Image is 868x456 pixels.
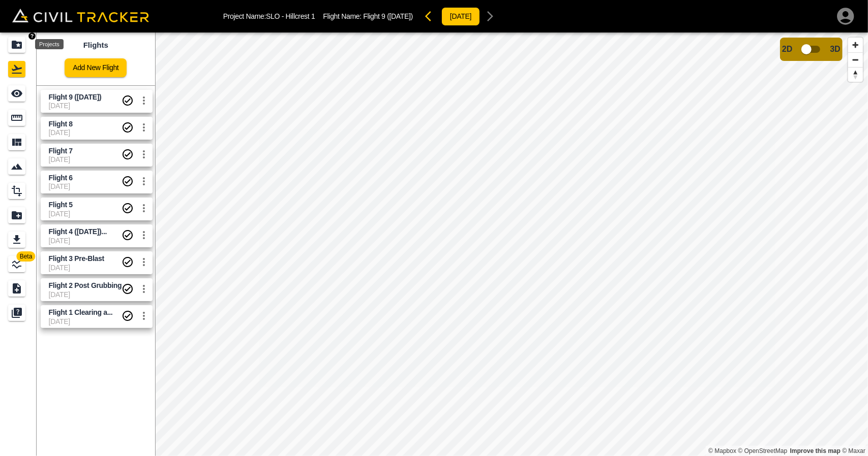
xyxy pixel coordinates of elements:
span: 2D [782,45,792,54]
button: Zoom in [848,38,863,52]
p: Project Name: SLO - Hillcrest 1 [223,12,315,20]
button: [DATE] [441,7,480,26]
div: Projects [35,39,64,49]
a: Mapbox [708,447,736,454]
img: Civil Tracker [12,9,149,23]
a: Maxar [842,447,865,454]
span: Flight 9 ([DATE]) [363,12,413,20]
p: Flight Name: [323,12,413,20]
a: OpenStreetMap [738,447,788,454]
canvas: Map [155,32,868,456]
a: Map feedback [790,447,841,454]
button: Zoom out [848,52,863,67]
span: 3D [830,45,841,54]
button: Reset bearing to north [848,67,863,82]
